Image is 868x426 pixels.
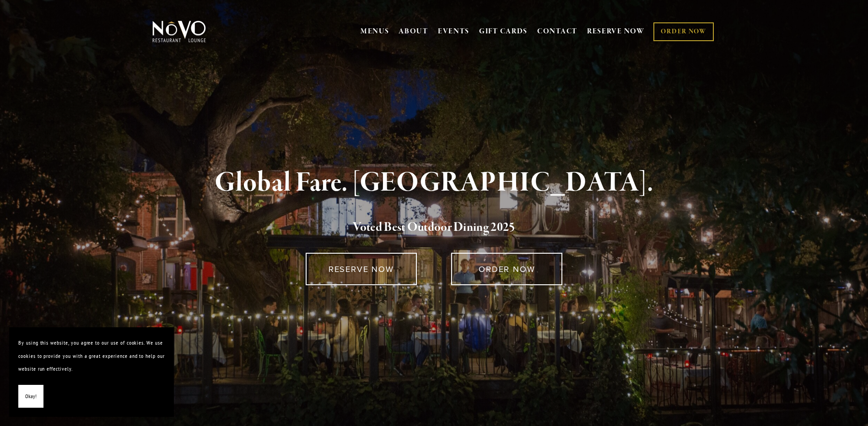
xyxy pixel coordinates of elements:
a: ORDER NOW [653,22,713,41]
a: CONTACT [537,23,577,40]
a: ORDER NOW [451,253,562,285]
button: Okay! [18,385,43,408]
a: MENUS [361,27,389,36]
section: Cookie banner [9,327,174,417]
a: ABOUT [399,27,428,36]
p: By using this website, you agree to our use of cookies. We use cookies to provide you with a grea... [18,336,165,376]
a: EVENTS [438,27,469,36]
strong: Global Fare. [GEOGRAPHIC_DATA]. [215,165,653,200]
a: GIFT CARDS [479,23,528,40]
a: RESERVE NOW [587,23,645,40]
span: Okay! [25,390,37,403]
img: Novo Restaurant &amp; Lounge [151,20,208,43]
h2: 5 [167,218,701,237]
a: Voted Best Outdoor Dining 202 [353,219,509,237]
a: RESERVE NOW [306,253,417,285]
